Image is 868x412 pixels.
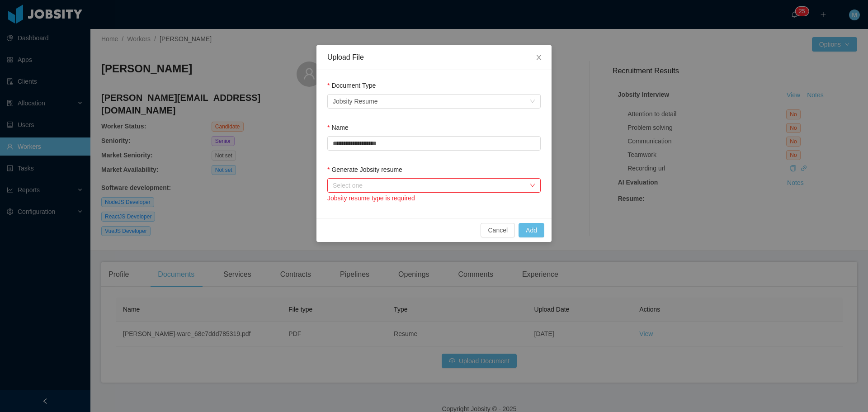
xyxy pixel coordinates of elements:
[530,99,535,105] i: icon: down
[481,223,515,237] button: Cancel
[327,82,376,89] label: Document Type
[327,124,349,131] label: Name
[327,136,541,151] input: Name
[519,223,544,237] button: Add
[333,181,525,190] div: Select one
[327,166,402,173] label: Generate Jobsity resume
[327,194,541,204] div: Jobsity resume type is required
[530,183,535,189] i: icon: down
[333,95,378,108] div: Jobsity Resume
[535,54,542,61] i: icon: close
[526,45,552,71] button: Close
[327,52,541,62] div: Upload File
